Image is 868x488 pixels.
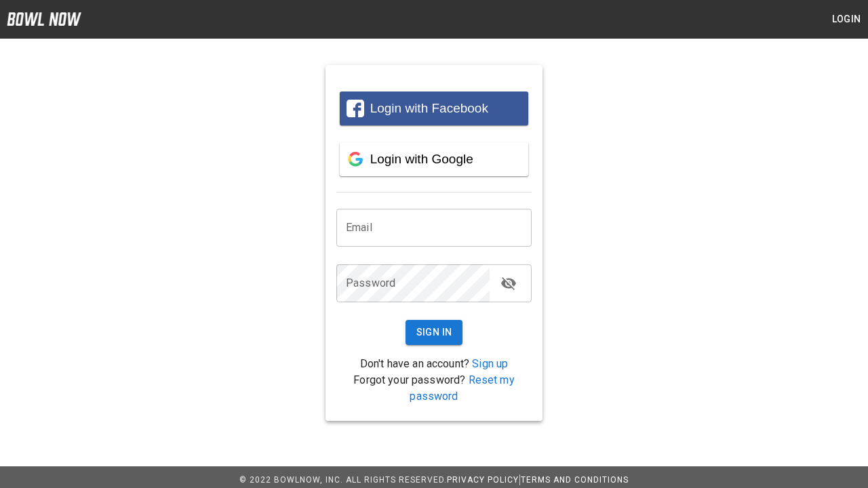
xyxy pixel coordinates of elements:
[370,152,473,166] span: Login with Google
[495,270,522,297] button: toggle password visibility
[7,12,81,26] img: logo
[370,101,488,115] span: Login with Facebook
[336,356,532,372] p: Don't have an account?
[336,372,532,405] p: Forgot your password?
[447,475,519,485] a: Privacy Policy
[410,373,514,403] a: Reset my password
[239,475,447,485] span: © 2022 BowlNow, Inc. All Rights Reserved.
[340,91,528,125] button: Login with Facebook
[406,320,463,345] button: Sign In
[340,142,528,176] button: Login with Google
[825,7,868,32] button: Login
[521,475,629,485] a: Terms and Conditions
[472,357,508,370] a: Sign up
